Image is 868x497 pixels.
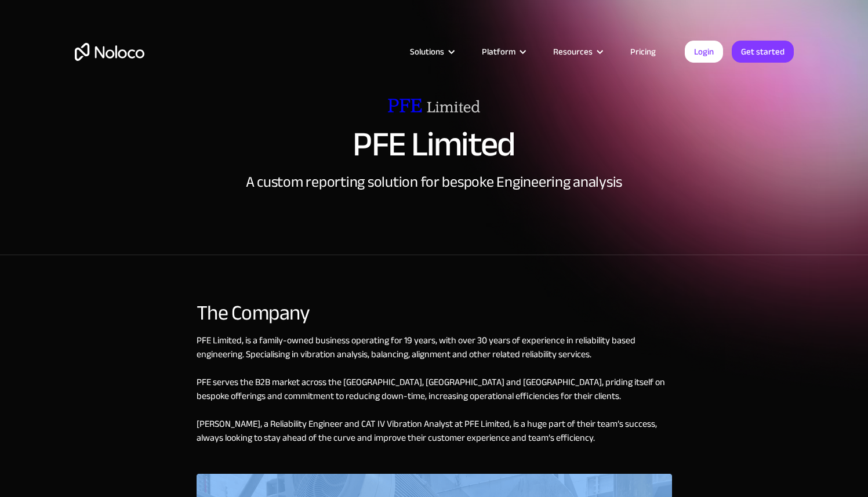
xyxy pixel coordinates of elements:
a: Get started [732,41,794,63]
h1: PFE Limited [353,127,515,162]
div: The Company [197,302,672,325]
div: Platform [482,44,515,59]
a: Pricing [616,44,670,59]
a: home [75,43,144,61]
a: PFE Limited [197,332,242,349]
div: Resources [539,44,616,59]
div: Resources [553,44,593,59]
div: Solutions [410,44,444,59]
div: Solutions [395,44,467,59]
div: , is a family-owned business operating for 19 years, with over 30 years of experience in reliabil... [197,333,672,474]
div: A custom reporting solution for bespoke Engineering analysis [246,173,622,191]
div: Platform [467,44,539,59]
a: Login [685,41,723,63]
